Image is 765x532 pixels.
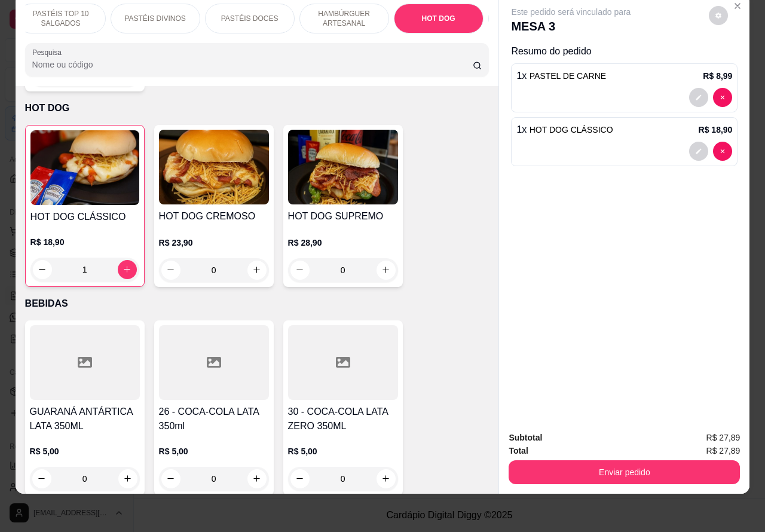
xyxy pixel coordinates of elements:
h4: 30 - COCA-COLA LATA ZERO 350ML [288,405,398,433]
p: HOT DOG [25,101,489,115]
h4: HOT DOG SUPREMO [288,209,398,224]
span: PASTEL DE CARNE [530,71,606,81]
p: HOT DOG [422,14,455,23]
button: decrease-product-quantity [713,88,732,107]
span: HOT DOG CLÁSSICO [530,125,613,134]
img: product-image [288,130,398,204]
p: 1 x [516,123,613,137]
p: HAMBÚRGUER ARTESANAL [310,9,379,28]
button: decrease-product-quantity [32,469,51,488]
p: 1 x [516,69,606,83]
h4: GUARANÁ ANTÁRTICA LATA 350ML [30,405,140,433]
button: decrease-product-quantity [290,469,310,488]
img: product-image [159,130,269,204]
span: R$ 27,89 [706,431,740,444]
h4: HOT DOG CLÁSSICO [30,210,139,224]
button: Enviar pedido [509,460,740,484]
p: Este pedido será vinculado para [511,6,631,18]
p: R$ 8,99 [703,70,732,82]
p: PASTÉIS DIVINOS [124,14,185,23]
p: R$ 5,00 [30,445,140,457]
strong: Total [509,446,528,455]
button: decrease-product-quantity [689,142,708,161]
button: decrease-product-quantity [713,142,732,161]
h4: HOT DOG CREMOSO [159,209,269,224]
p: PASTÉIS DOCES [221,14,279,23]
p: MESA 3 [511,18,631,35]
p: R$ 28,90 [288,237,398,249]
h4: 26 - COCA-COLA LATA 350ml [159,405,269,433]
strong: Subtotal [509,433,542,442]
p: R$ 18,90 [30,236,139,248]
button: increase-product-quantity [118,469,137,488]
img: product-image [30,130,139,205]
p: R$ 5,00 [288,445,398,457]
button: increase-product-quantity [247,469,267,488]
p: Resumo do pedido [511,44,738,59]
p: BEBIDAS [25,296,489,311]
p: R$ 5,00 [159,445,269,457]
p: R$ 18,90 [699,124,733,136]
button: decrease-product-quantity [689,88,708,107]
span: R$ 27,89 [706,444,740,457]
button: decrease-product-quantity [709,6,728,25]
button: decrease-product-quantity [161,469,180,488]
input: Pesquisa [32,59,473,71]
p: R$ 23,90 [159,237,269,249]
button: increase-product-quantity [377,469,396,488]
label: Pesquisa [32,47,66,57]
p: PASTÉIS TOP 10 SALGADOS [26,9,96,28]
